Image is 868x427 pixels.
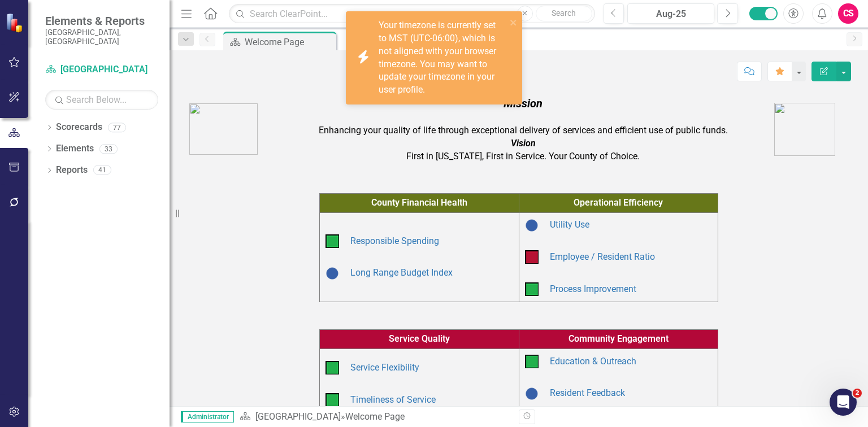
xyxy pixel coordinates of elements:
img: Baselining [525,219,539,232]
img: Baselining [525,387,539,400]
img: AA%20logo.png [774,103,835,156]
td: Enhancing your quality of life through exceptional delivery of services and efficient use of publ... [275,93,771,166]
span: Community Engagement [568,333,669,344]
small: [GEOGRAPHIC_DATA], [GEOGRAPHIC_DATA] [45,28,158,46]
a: Long Range Budget Index [350,267,453,278]
div: 77 [108,123,126,132]
button: Aug-25 [627,3,714,24]
a: Education & Outreach [550,356,636,367]
span: Service Quality [389,333,450,344]
span: Search [552,8,576,18]
img: Below Plan [525,250,539,264]
a: Utility Use [550,219,589,230]
img: AC_Logo.png [189,103,258,155]
img: On Target [325,234,339,248]
a: Scorecards [56,121,102,134]
div: Your timezone is currently set to MST (UTC-06:00), which is not aligned with your browser timezon... [379,19,506,97]
input: Search ClearPoint... [229,4,594,24]
iframe: Intercom live chat [830,389,857,416]
span: County Financial Health [371,197,467,208]
a: Process Improvement [550,284,636,294]
a: [GEOGRAPHIC_DATA] [45,63,158,76]
a: Employee / Resident Ratio [550,251,655,262]
img: Baselining [325,267,339,280]
img: On Target [325,393,339,407]
span: Operational Efficiency [574,197,663,208]
span: 2 [853,389,862,398]
a: Service Flexibility [350,362,419,373]
em: Vision [511,138,536,149]
a: Timeliness of Service [350,394,436,405]
img: On Target [325,361,339,374]
div: » [240,411,510,424]
div: 33 [99,144,118,154]
div: Welcome Page [245,35,333,49]
button: CS [838,3,858,24]
button: close [510,16,518,29]
input: Search Below... [45,90,158,110]
div: Welcome Page [345,411,405,422]
a: Reports [56,164,88,177]
span: Administrator [181,411,234,422]
a: [GEOGRAPHIC_DATA] [255,411,341,422]
span: Elements & Reports [45,14,158,28]
button: Search [536,6,592,21]
img: On Target [525,355,539,368]
img: ClearPoint Strategy [5,12,26,33]
div: 41 [93,165,111,175]
div: Aug-25 [631,7,710,21]
img: On Target [525,282,539,296]
a: Resident Feedback [550,387,625,398]
a: Elements [56,142,94,155]
a: Responsible Spending [350,236,439,246]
